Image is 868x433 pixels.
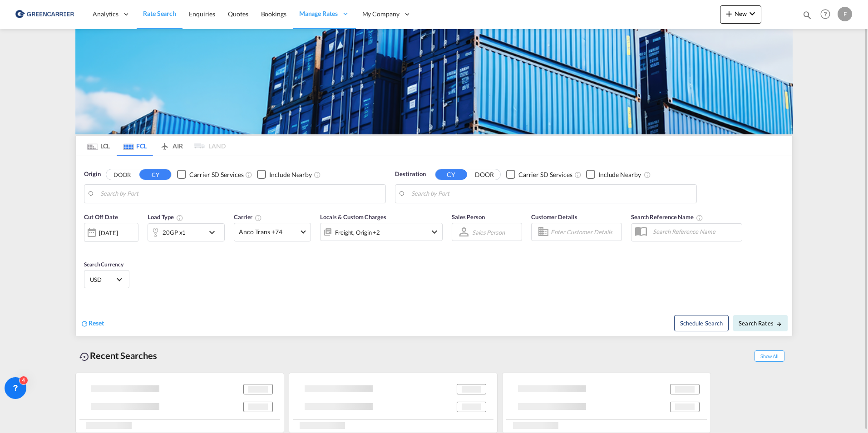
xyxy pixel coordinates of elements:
div: Freight Origin Destination Factory Stuffingicon-chevron-down [320,223,443,241]
span: Cut Off Date [84,213,118,221]
div: F [838,7,852,21]
md-checkbox: Checkbox No Ink [586,170,641,179]
span: Rate Search [143,10,176,17]
input: Search by Port [100,187,381,201]
span: Help [818,6,833,22]
md-icon: icon-chevron-down [429,226,440,237]
md-icon: icon-chevron-down [207,227,222,238]
md-checkbox: Checkbox No Ink [257,170,312,179]
span: Origin [84,170,100,179]
md-icon: Unchecked: Search for CY (Container Yard) services for all selected carriers.Checked : Search for... [245,171,252,178]
md-icon: The selected Trucker/Carrierwill be displayed in the rate results If the rates are from another f... [255,214,262,221]
md-icon: icon-magnify [802,10,812,20]
input: Search by Port [411,187,692,201]
md-icon: Unchecked: Search for CY (Container Yard) services for all selected carriers.Checked : Search for... [574,171,582,178]
span: Quotes [228,10,248,18]
span: Locals & Custom Charges [320,213,386,221]
div: Include Nearby [598,170,641,179]
img: GreenCarrierFCL_LCL.png [75,29,793,134]
span: Bookings [261,10,286,18]
span: Load Type [148,213,183,221]
md-datepicker: Select [84,241,91,253]
div: Help [818,6,838,23]
div: icon-refreshReset [80,319,104,329]
md-icon: Unchecked: Ignores neighbouring ports when fetching rates.Checked : Includes neighbouring ports w... [644,171,651,178]
span: Enquiries [189,10,215,18]
md-icon: icon-airplane [159,141,170,148]
div: [DATE] [84,223,138,242]
md-tab-item: FCL [117,136,153,156]
div: Include Nearby [269,170,312,179]
md-select: Sales Person [471,226,506,239]
div: icon-magnify [802,10,812,24]
button: CY [435,169,467,180]
span: Carrier [234,213,262,221]
span: Manage Rates [299,9,338,18]
input: Search Reference Name [648,225,742,238]
div: 20GP x1 [163,226,186,239]
span: My Company [362,10,399,19]
md-icon: icon-refresh [80,320,89,328]
md-select: Select Currency: $ USDUnited States Dollar [89,273,124,286]
button: CY [139,169,171,180]
button: DOOR [106,169,138,180]
div: 20GP x1icon-chevron-down [148,223,225,241]
md-tab-item: LCL [80,136,117,156]
span: Search Rates [739,320,782,327]
button: Note: By default Schedule search will only considerorigin ports, destination ports and cut off da... [674,315,729,331]
div: Carrier SD Services [189,170,243,179]
span: Customer Details [531,213,577,221]
md-checkbox: Checkbox No Ink [506,170,572,179]
span: Destination [395,170,426,179]
div: Origin DOOR CY Checkbox No InkUnchecked: Search for CY (Container Yard) services for all selected... [76,156,792,336]
button: DOOR [469,169,500,180]
md-icon: icon-chevron-down [747,8,758,19]
md-icon: icon-information-outline [176,214,183,221]
md-icon: Your search will be saved by the below given name [696,214,703,221]
span: Reset [89,319,104,327]
md-tab-item: AIR [153,136,189,156]
div: [DATE] [99,229,118,237]
div: Recent Searches [75,345,161,366]
span: Search Currency [84,261,123,268]
span: Analytics [93,10,118,19]
img: b0b18ec08afe11efb1d4932555f5f09d.png [14,4,75,25]
md-icon: icon-backup-restore [79,351,90,362]
span: Sales Person [452,213,485,221]
button: icon-plus 400-fgNewicon-chevron-down [720,5,761,24]
md-pagination-wrapper: Use the left and right arrow keys to navigate between tabs [80,136,226,156]
span: Search Reference Name [631,213,703,221]
span: New [724,10,758,17]
md-icon: icon-plus 400-fg [724,8,735,19]
input: Enter Customer Details [551,225,619,239]
md-checkbox: Checkbox No Ink [177,170,243,179]
button: Search Ratesicon-arrow-right [733,315,788,331]
md-icon: icon-arrow-right [776,321,782,327]
span: Anco Trans +74 [239,227,298,236]
span: USD [90,276,115,284]
div: Carrier SD Services [518,170,572,179]
span: Show All [755,350,784,362]
div: Freight Origin Destination Factory Stuffing [335,226,380,239]
md-icon: Unchecked: Ignores neighbouring ports when fetching rates.Checked : Includes neighbouring ports w... [314,171,321,178]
